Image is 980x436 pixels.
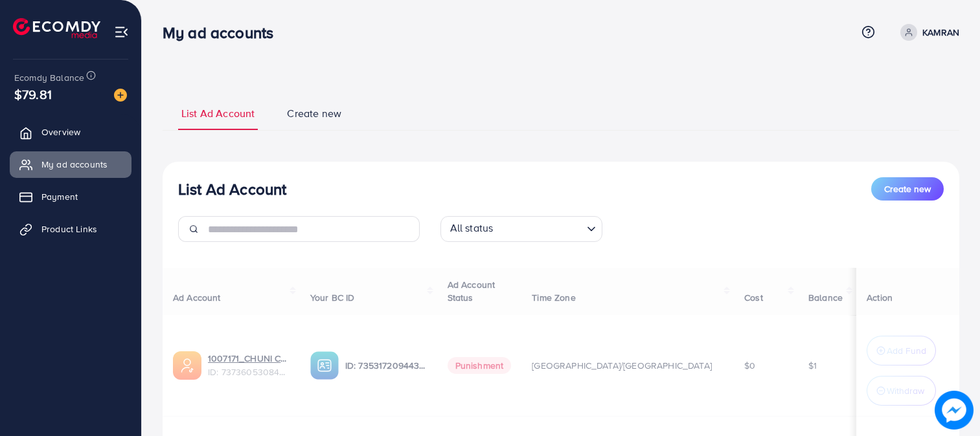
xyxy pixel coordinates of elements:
[448,218,496,239] span: All status
[181,106,255,121] span: List Ad Account
[41,223,97,235] span: Product Links
[10,119,131,145] a: Overview
[287,106,341,121] span: Create new
[922,25,959,40] p: KAMRAN
[884,182,931,195] span: Create new
[10,184,131,210] a: Payment
[178,180,286,199] h3: List Ad Account
[41,158,108,171] span: My ad accounts
[114,25,129,39] img: menu
[14,85,52,104] span: $79.81
[895,24,959,41] a: KAMRAN
[10,216,131,242] a: Product Links
[41,125,80,138] span: Overview
[114,89,127,102] img: image
[935,391,974,430] img: image
[440,216,602,242] div: Search for option
[497,219,581,239] input: Search for option
[13,18,100,38] img: logo
[10,151,131,177] a: My ad accounts
[14,71,84,84] span: Ecomdy Balance
[871,177,944,201] button: Create new
[41,190,78,203] span: Payment
[163,23,284,42] h3: My ad accounts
